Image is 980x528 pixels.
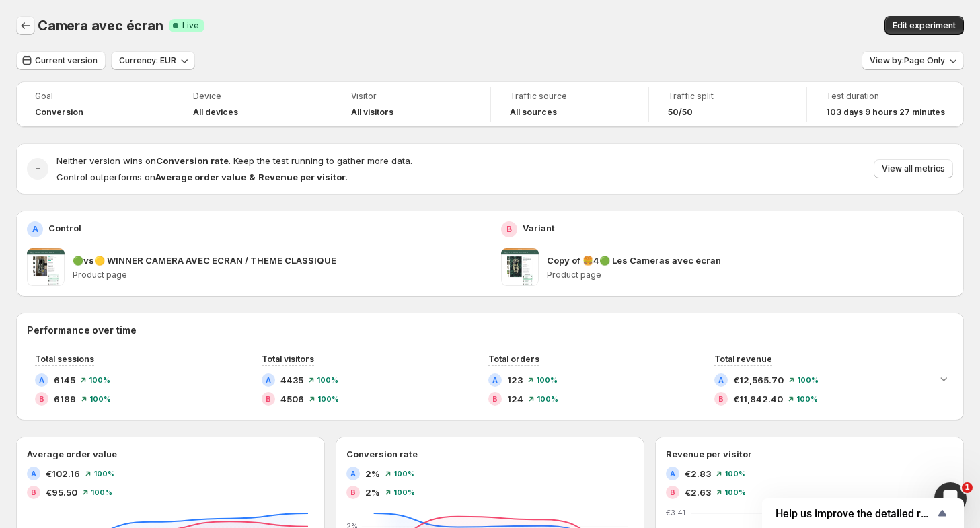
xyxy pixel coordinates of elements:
[111,51,195,70] button: Currency: EUR
[893,20,956,31] span: Edit experiment
[36,162,40,176] h2: -
[826,89,945,119] a: Test duration103 days 9 hours 27 minutes
[258,172,346,182] strong: Revenue per visitor
[27,248,65,286] img: 🟢vs🟡 WINNER CAMERA AVEC ECRAN / THEME CLASSIQUE
[91,488,112,496] span: 100 %
[718,376,724,384] h2: A
[733,392,783,406] span: €11,842.40
[884,16,964,35] button: Edit experiment
[249,172,256,182] strong: &
[89,376,110,384] span: 100 %
[35,91,155,102] span: Goal
[346,447,418,461] h3: Conversion rate
[668,107,693,118] span: 50/50
[870,55,945,66] span: View by: Page Only
[73,254,336,267] p: 🟢vs🟡 WINNER CAMERA AVEC ECRAN / THEME CLASSIQUE
[670,469,675,478] h2: A
[16,16,35,35] button: Back
[54,373,75,387] span: 6145
[351,91,471,102] span: Visitor
[510,107,557,118] h4: All sources
[365,486,380,499] span: 2%
[193,91,313,102] span: Device
[666,447,752,461] h3: Revenue per visitor
[547,270,953,280] p: Product page
[54,392,76,406] span: 6189
[714,354,772,364] span: Total revenue
[89,395,111,403] span: 100 %
[393,488,415,496] span: 100 %
[27,447,117,461] h3: Average order value
[317,376,338,384] span: 100 %
[826,107,945,118] span: 103 days 9 hours 27 minutes
[56,172,348,182] span: Control outperforms on .
[317,395,339,403] span: 100 %
[501,248,539,286] img: Copy of 🍔4🟢 Les Cameras avec écran
[393,469,415,478] span: 100 %
[882,163,945,174] span: View all metrics
[46,467,80,480] span: €102.16
[266,376,271,384] h2: A
[350,488,356,496] h2: B
[155,172,246,182] strong: Average order value
[685,486,711,499] span: €2.63
[16,51,106,70] button: Current version
[73,270,479,280] p: Product page
[492,395,498,403] h2: B
[776,505,950,521] button: Show survey - Help us improve the detailed report for A/B campaigns
[668,91,788,102] span: Traffic split
[523,221,555,235] p: Variant
[826,91,945,102] span: Test duration
[48,221,81,235] p: Control
[193,89,313,119] a: DeviceAll devices
[35,107,83,118] span: Conversion
[35,55,98,66] span: Current version
[668,89,788,119] a: Traffic split50/50
[724,469,746,478] span: 100 %
[35,89,155,119] a: GoalConversion
[547,254,721,267] p: Copy of 🍔4🟢 Les Cameras avec écran
[796,395,818,403] span: 100 %
[934,482,967,515] iframe: Intercom live chat
[119,55,176,66] span: Currency: EUR
[685,467,711,480] span: €2.83
[492,376,498,384] h2: A
[506,224,512,235] h2: B
[27,324,953,337] h2: Performance over time
[35,354,94,364] span: Total sessions
[46,486,77,499] span: €95.50
[510,91,630,102] span: Traffic source
[31,488,36,496] h2: B
[56,155,412,166] span: Neither version wins on . Keep the test running to gather more data.
[93,469,115,478] span: 100 %
[507,373,523,387] span: 123
[670,488,675,496] h2: B
[510,89,630,119] a: Traffic sourceAll sources
[266,395,271,403] h2: B
[537,395,558,403] span: 100 %
[962,482,973,493] span: 1
[350,469,356,478] h2: A
[38,17,163,34] span: Camera avec écran
[507,392,523,406] span: 124
[193,107,238,118] h4: All devices
[262,354,314,364] span: Total visitors
[536,376,558,384] span: 100 %
[351,89,471,119] a: VisitorAll visitors
[934,369,953,388] button: Expand chart
[488,354,539,364] span: Total orders
[365,467,380,480] span: 2%
[280,373,303,387] span: 4435
[797,376,819,384] span: 100 %
[280,392,304,406] span: 4506
[39,395,44,403] h2: B
[32,224,38,235] h2: A
[666,508,685,517] text: €3.41
[156,155,229,166] strong: Conversion rate
[776,507,934,520] span: Help us improve the detailed report for A/B campaigns
[718,395,724,403] h2: B
[874,159,953,178] button: View all metrics
[862,51,964,70] button: View by:Page Only
[182,20,199,31] span: Live
[733,373,784,387] span: €12,565.70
